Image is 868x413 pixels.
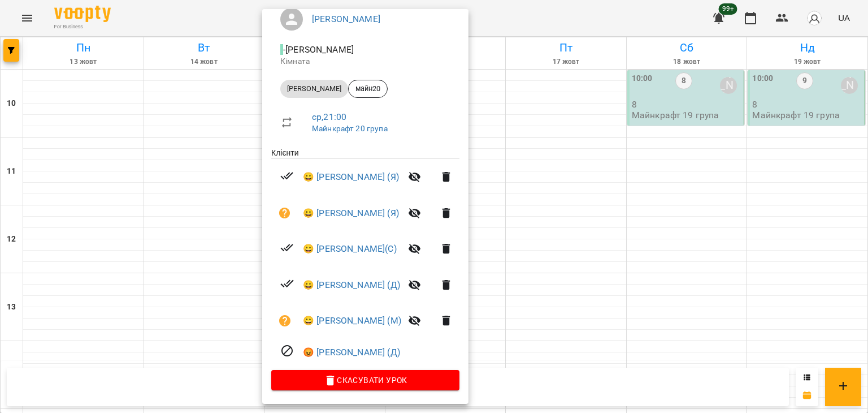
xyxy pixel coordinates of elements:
a: ср , 21:00 [312,111,346,122]
div: майн20 [348,80,388,98]
a: Майнкрафт 20 група [312,124,388,133]
span: Скасувати Урок [280,373,450,387]
svg: Візит сплачено [280,277,294,290]
a: 😀 [PERSON_NAME] (Я) [303,170,399,184]
svg: Візит скасовано [280,344,294,358]
svg: Візит сплачено [280,241,294,255]
button: Візит ще не сплачено. Додати оплату? [271,307,298,334]
button: Скасувати Урок [271,370,459,390]
svg: Візит сплачено [280,169,294,183]
a: 😀 [PERSON_NAME](С) [303,242,397,256]
a: 😀 [PERSON_NAME] (Д) [303,278,400,292]
a: 😡 [PERSON_NAME] (Д) [303,346,400,359]
a: [PERSON_NAME] [312,14,380,24]
a: 😀 [PERSON_NAME] (М) [303,314,401,328]
ul: Клієнти [271,147,459,370]
p: Кімната [280,56,450,67]
span: майн20 [349,84,387,94]
span: [PERSON_NAME] [280,84,348,94]
span: - [PERSON_NAME] [280,44,356,55]
button: Візит ще не сплачено. Додати оплату? [271,200,298,227]
a: 😀 [PERSON_NAME] (Я) [303,206,399,220]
